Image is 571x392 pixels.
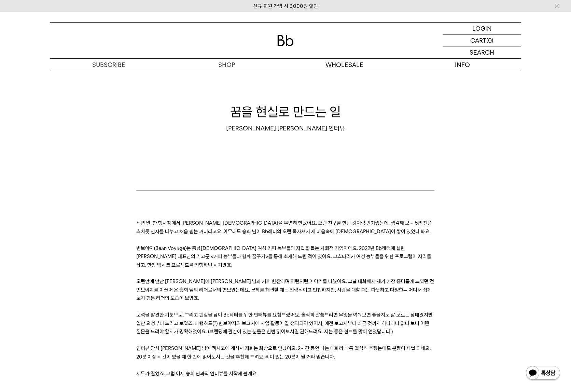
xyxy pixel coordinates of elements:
span: 오랜만에 만난 [PERSON_NAME]에 [PERSON_NAME] 님과 커피 한잔하며 이런저런 이야기를 나눴어요. 그날 대화에서 제가 가장 흥미롭게 느꼈던 건 빈보야지를 이끌... [136,278,434,301]
span: 빈보야지(Bean Voyage)는 중남[DEMOGRAPHIC_DATA] 여성 커피 농부들의 자립을 돕는 사회적 기업이에요. 2022년 Bb레터에 실린 [PERSON_NAME]... [136,245,405,260]
p: CART [470,34,486,46]
span: 서두가 길었죠. 그럼 이제 승희 님과의 인터뷰를 시작해 볼게요. [136,370,257,377]
p: INFO [403,59,521,71]
a: SUBSCRIBE [50,59,168,71]
span: 보석을 발견한 기분으로, 그리고 팬심을 담아 Bb레터를 위한 인터뷰를 요청드렸어요. 솔직히 말씀드리면 무엇을 여쭤보면 좋을지도 잘 모르는 상태였지만 일단 요청부터 드리고 보았... [136,312,433,335]
p: WHOLESALE [285,59,403,71]
a: SHOP [168,59,285,71]
p: (0) [486,34,493,46]
a: LOGIN [443,23,521,34]
h1: 꿈을 현실로 만드는 일 [50,103,521,121]
a: CART (0) [443,34,521,46]
div: [PERSON_NAME] [PERSON_NAME] 인터뷰 [50,124,521,132]
p: LOGIN [472,23,492,34]
p: SEARCH [470,46,494,58]
span: >를 통해 소개해 드린 적이 있어요. 코스타리카 여성 농부들을 위한 프로그램이 자리를 잡고, 한창 멕시코 프로젝트를 진행하던 시기였죠. [136,253,431,268]
span: 인터뷰 당시 [PERSON_NAME] 님이 멕시코에 계셔서 저희는 화상으로 만났어요. 2시간 동안 나눈 대화라 나름 열심히 추렸는데도 분량이 제법 되네요. 20분 이상 시간이... [136,345,431,360]
img: 로고 [277,35,294,46]
img: 카카오톡 채널 1:1 채팅 버튼 [525,365,561,382]
span: 작년 말, 한 행사장에서 [PERSON_NAME] [DEMOGRAPHIC_DATA]을 우연히 만났어요. 오랜 친구를 만난 것처럼 반가웠는데, 생각해 보니 5년 전쯤 스치듯 인... [136,220,432,234]
a: 커피 농부들과 함께 꿈꾸기 [213,253,265,260]
a: 신규 회원 가입 시 3,000원 할인 [253,3,318,9]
